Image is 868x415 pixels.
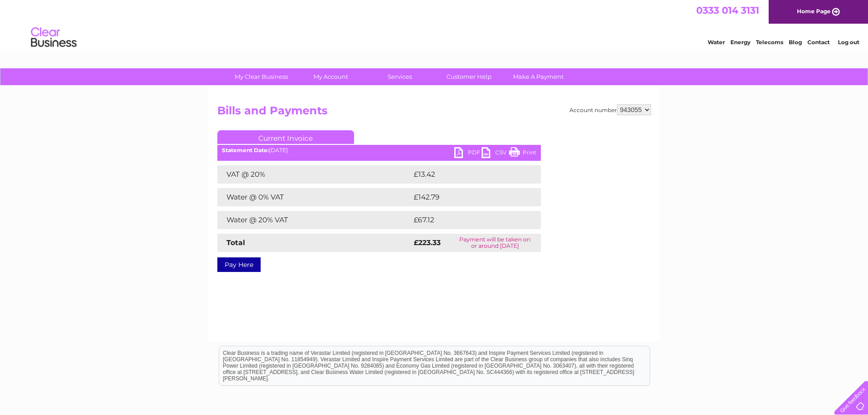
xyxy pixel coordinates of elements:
[789,39,802,46] a: Blog
[807,39,830,46] a: Contact
[31,24,77,51] img: logo.png
[217,211,411,229] td: Water @ 20% VAT
[570,104,651,115] div: Account number
[217,130,354,144] a: Current Invoice
[411,211,521,229] td: £67.12
[219,5,650,44] div: Clear Business is a trading name of Verastar Limited (registered in [GEOGRAPHIC_DATA] No. 3667643...
[454,147,482,160] a: PDF
[217,165,411,184] td: VAT @ 20%
[217,257,261,272] a: Pay Here
[411,165,522,184] td: £13.42
[411,188,524,206] td: £142.79
[217,104,651,122] h2: Bills and Payments
[482,147,509,160] a: CSV
[224,68,299,85] a: My Clear Business
[293,68,368,85] a: My Account
[414,238,441,247] strong: £223.33
[708,39,725,46] a: Water
[730,39,750,46] a: Energy
[222,147,269,154] b: Statement Date:
[431,68,507,85] a: Customer Help
[217,147,541,154] div: [DATE]
[449,234,541,252] td: Payment will be taken on or around [DATE]
[509,147,536,160] a: Print
[362,68,437,85] a: Services
[226,238,245,247] strong: Total
[217,188,411,206] td: Water @ 0% VAT
[756,39,783,46] a: Telecoms
[501,68,576,85] a: Make A Payment
[696,5,759,16] a: 0333 014 3131
[838,39,859,46] a: Log out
